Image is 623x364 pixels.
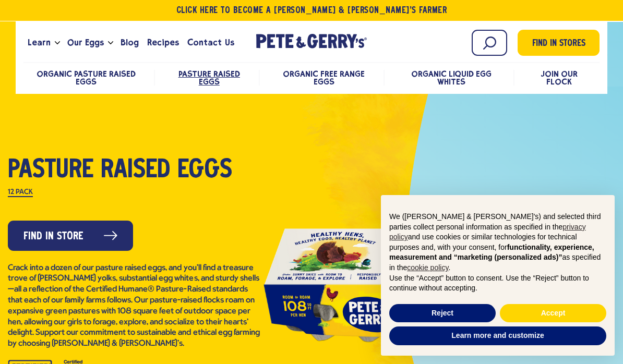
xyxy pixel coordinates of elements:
button: Reject [389,304,496,323]
a: Pasture Raised Eggs [178,69,240,87]
span: Find in Store [23,228,83,245]
a: Contact Us [183,29,238,57]
a: Blog [116,29,143,57]
a: Find in Store [8,221,133,251]
nav: desktop product menu [23,62,600,92]
span: Our Eggs [67,36,104,49]
a: cookie policy [407,263,448,272]
span: Learn [28,36,51,49]
p: We ([PERSON_NAME] & [PERSON_NAME]'s) and selected third parties collect personal information as s... [389,212,606,273]
button: Open the dropdown menu for Our Eggs [108,41,113,45]
a: Recipes [143,29,183,57]
h1: Pasture Raised Eggs [8,157,261,184]
input: Search [472,30,507,56]
a: Organic Pasture Raised Eggs [37,69,136,87]
p: Crack into a dozen of our pasture raised eggs, and you’ll find a treasure trove of [PERSON_NAME] ... [8,263,261,349]
label: 12 Pack [8,189,33,197]
a: Find in Stores [518,30,600,56]
button: Learn more and customize [389,326,606,345]
button: Open the dropdown menu for Learn [55,41,60,45]
span: Find in Stores [532,37,585,51]
a: Learn [23,29,55,57]
a: Join Our Flock [541,69,578,87]
p: Use the “Accept” button to consent. Use the “Reject” button to continue without accepting. [389,273,606,294]
button: Accept [500,304,606,323]
span: Contact Us [187,36,234,49]
span: Recipes [147,36,179,49]
a: Our Eggs [63,29,108,57]
a: Organic Liquid Egg Whites [411,69,492,87]
a: Organic Free Range Eggs [283,69,365,87]
span: Blog [121,36,139,49]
